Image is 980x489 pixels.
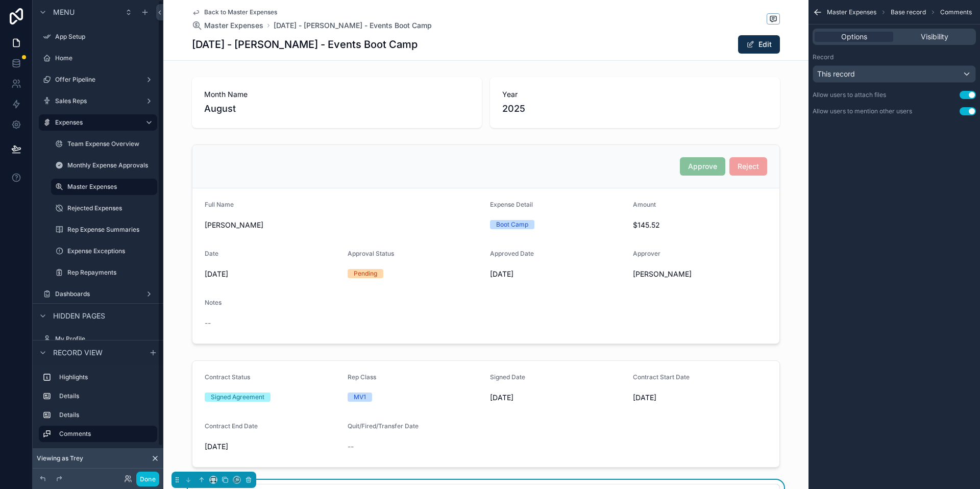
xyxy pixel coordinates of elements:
a: Team Expense Overview [51,136,157,152]
a: Rejected Expenses [51,200,157,216]
label: Record [813,53,834,61]
div: scrollable content [33,364,163,452]
a: Back to Master Expenses [192,8,277,16]
button: This record [813,65,976,83]
span: Options [841,32,867,42]
a: Master Expenses [51,179,157,195]
label: Expense Exceptions [67,247,155,255]
button: Done [136,472,159,486]
label: Sales Reps [55,97,141,105]
span: This record [817,69,855,79]
span: Master Expenses [827,8,876,16]
label: Expenses [55,118,137,127]
a: Expenses [39,114,157,131]
label: Details [59,392,153,400]
label: Rejected Expenses [67,204,155,212]
a: App Setup [39,29,157,45]
label: My Profile [55,335,155,343]
label: Rep Repayments [67,268,155,277]
span: Comments [940,8,972,16]
div: Allow users to mention other users [813,107,912,115]
div: Allow users to attach files [813,91,886,99]
label: Offer Pipeline [55,76,141,84]
label: App Setup [55,33,155,41]
a: Monthly Expense Approvals [51,157,157,174]
a: Dashboards [39,286,157,302]
h1: [DATE] - [PERSON_NAME] - Events Boot Camp [192,37,418,52]
a: Sales Reps [39,93,157,109]
label: Highlights [59,373,153,381]
a: Rep Expense Summaries [51,222,157,238]
span: Base record [891,8,926,16]
span: Viewing as Trey [37,454,83,462]
a: My Profile [39,331,157,347]
label: Rep Expense Summaries [67,226,155,234]
label: Dashboards [55,290,141,298]
span: Hidden pages [53,311,105,321]
span: Master Expenses [204,20,263,31]
label: Home [55,54,155,62]
span: Visibility [921,32,948,42]
a: [DATE] - [PERSON_NAME] - Events Boot Camp [274,20,432,31]
span: Back to Master Expenses [204,8,277,16]
span: Record view [53,348,103,358]
label: Details [59,411,153,419]
button: Edit [738,35,780,54]
a: Master Expenses [192,20,263,31]
label: Comments [59,430,149,438]
label: Team Expense Overview [67,140,155,148]
label: Master Expenses [67,183,151,191]
span: Menu [53,7,75,17]
label: Monthly Expense Approvals [67,161,155,169]
a: Expense Exceptions [51,243,157,259]
a: Rep Repayments [51,264,157,281]
a: Home [39,50,157,66]
a: Offer Pipeline [39,71,157,88]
